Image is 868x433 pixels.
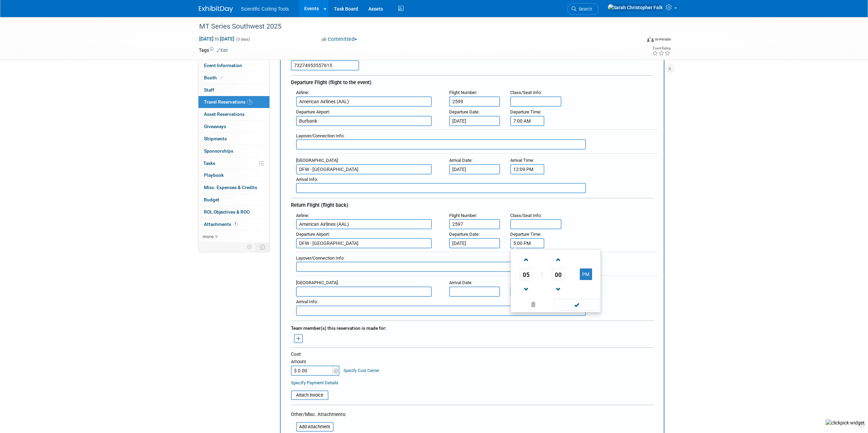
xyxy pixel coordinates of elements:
[296,158,339,163] small: :
[552,251,565,268] a: Increment Minute
[198,96,269,108] a: Travel Reservations1
[296,177,317,182] span: Arrival Info
[449,280,471,285] span: Arrival Date
[204,136,227,141] span: Shipments
[291,202,348,208] span: Return Flight (flight back)
[198,72,269,84] a: Booth
[296,158,338,163] span: [GEOGRAPHIC_DATA]
[449,232,479,237] span: Departure Date
[241,6,289,12] span: Scientific Cutting Tools
[449,90,476,95] span: Flight Number
[198,218,269,230] a: Attachments1
[576,6,592,12] span: Search
[296,133,343,138] span: Layover/Connection Info
[204,185,257,190] span: Misc. Expenses & Credits
[198,133,269,145] a: Shipments
[296,232,330,237] small: :
[244,243,256,251] td: Personalize Event Tab Strip
[204,124,226,129] span: Giveaways
[601,35,671,46] div: Event Format
[204,221,238,227] span: Attachments
[449,232,480,237] small: :
[214,36,220,42] span: to
[199,6,233,13] img: ExhibitDay
[449,213,477,218] small: :
[204,75,225,80] span: Booth
[199,36,235,42] span: [DATE] [DATE]
[198,60,269,72] a: Event Information
[449,109,479,114] span: Departure Date
[198,108,269,120] a: Asset Reservations
[552,280,565,298] a: Decrement Minute
[510,90,542,95] small: :
[291,79,371,86] span: Departure Flight (flight to the event)
[204,172,224,178] span: Playbook
[296,299,317,304] span: Arrival Info
[510,158,534,163] small: :
[4,3,353,10] body: Rich Text Area. Press ALT-0 for help.
[449,280,472,285] small: :
[580,268,592,280] button: PM
[449,158,471,163] span: Arrival Date
[655,37,671,42] div: In-Person
[198,194,269,206] a: Budget
[236,37,250,42] span: (3 days)
[449,213,476,218] span: Flight Number
[291,322,653,333] div: Team member(s) this reservation is made for:
[198,206,269,218] a: ROI, Objectives & ROO
[247,99,252,105] span: 1
[233,221,238,227] span: 1
[203,160,215,166] span: Tasks
[198,157,269,169] a: Tasks
[204,197,219,202] span: Budget
[198,145,269,157] a: Sponsorships
[198,169,269,181] a: Playbook
[220,76,223,79] i: Booth reservation complete
[296,213,308,218] span: Airline
[204,209,250,215] span: ROI, Objectives & ROO
[296,213,309,218] small: :
[204,148,233,154] span: Sponsorships
[647,36,654,42] img: Format-Inperson.png
[296,280,338,285] span: [GEOGRAPHIC_DATA]
[510,232,540,237] span: Departure Time
[291,380,338,385] a: Specify Payment Details
[296,90,309,95] small: :
[296,177,318,182] small: :
[198,84,269,96] a: Staff
[296,280,339,285] small: :
[552,268,565,280] span: Pick Minute
[510,213,542,218] small: :
[652,47,671,50] div: Event Rating
[510,109,540,114] span: Departure Time
[296,109,329,114] span: Departure Airport
[296,256,344,261] small: :
[255,243,269,251] td: Toggle Event Tabs
[553,300,600,310] a: Done
[291,351,653,357] div: Cost:
[296,256,343,261] span: Layover/Connection Info
[198,182,269,194] a: Misc. Expenses & Credits
[198,231,269,243] a: more
[204,63,242,68] span: Event Information
[567,3,599,15] a: Search
[197,20,631,33] div: MT Series Southwest 2025
[319,36,360,43] button: Committed
[449,90,477,95] small: :
[198,121,269,133] a: Giveaways
[203,234,214,239] span: more
[510,158,533,163] span: Arrival Time
[512,300,554,310] a: Clear selection
[199,47,228,53] td: Tags
[510,109,541,114] small: :
[204,87,214,93] span: Staff
[204,99,252,105] span: Travel Reservations
[343,368,379,373] a: Specify Cost Center
[204,111,245,117] span: Asset Reservations
[217,48,228,53] a: Edit
[510,90,541,95] span: Class/Seat Info
[296,232,329,237] span: Departure Airport
[510,232,541,237] small: :
[520,251,533,268] a: Increment Hour
[520,280,533,298] a: Decrement Hour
